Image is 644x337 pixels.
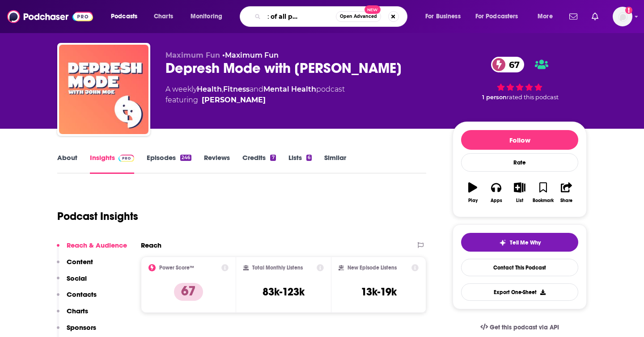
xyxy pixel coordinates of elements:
[613,7,632,26] span: Logged in as heidiv
[419,9,472,24] button: open menu
[159,265,194,271] h2: Power Score™
[336,11,381,22] button: Open AdvancedNew
[154,10,173,23] span: Charts
[461,177,484,209] button: Play
[324,153,346,174] a: Similar
[625,7,632,14] svg: Add a profile image
[202,95,266,105] a: John Moe
[566,9,581,24] a: Show notifications dropdown
[468,198,478,203] div: Play
[484,177,508,209] button: Apps
[340,14,377,19] span: Open Advanced
[470,9,531,24] button: open menu
[364,5,381,14] span: New
[613,7,632,26] button: Show profile menu
[531,9,564,24] button: open menu
[475,10,518,23] span: For Podcasters
[180,155,191,161] div: 246
[148,9,178,24] a: Charts
[242,153,275,174] a: Credits7
[67,274,87,282] p: Social
[57,241,127,257] button: Reach & Audience
[613,7,632,26] img: User Profile
[147,153,191,174] a: Episodes246
[252,265,303,271] h2: Total Monthly Listens
[490,324,559,331] span: Get this podcast via API
[223,85,250,93] a: Fitness
[57,307,88,323] button: Charts
[499,239,506,246] img: tell me why sparkle
[288,153,312,174] a: Lists6
[347,265,397,271] h2: New Episode Listens
[165,95,345,105] span: featuring
[555,177,578,209] button: Share
[531,177,555,209] button: Bookmark
[204,153,230,174] a: Reviews
[57,290,97,307] button: Contacts
[270,155,275,161] div: 7
[111,10,137,23] span: Podcasts
[184,9,234,24] button: open menu
[500,57,524,72] span: 67
[461,259,578,276] a: Contact This Podcast
[491,57,524,72] a: 67
[507,94,559,101] span: rated this podcast
[250,85,263,93] span: and
[67,307,88,315] p: Charts
[119,155,134,162] img: Podchaser Pro
[588,9,602,24] a: Show notifications dropdown
[461,153,578,172] div: Rate
[7,8,93,25] img: Podchaser - Follow, Share and Rate Podcasts
[461,233,578,252] button: tell me why sparkleTell Me Why
[59,45,148,134] img: Depresh Mode with John Moe
[90,153,134,174] a: InsightsPodchaser Pro
[453,51,587,106] div: 67 1 personrated this podcast
[461,130,578,150] button: Follow
[67,257,93,266] p: Content
[67,290,97,299] p: Contacts
[222,85,223,93] span: ,
[508,177,531,209] button: List
[57,257,93,274] button: Content
[510,239,541,246] span: Tell Me Why
[67,323,96,332] p: Sponsors
[222,51,279,59] span: •
[425,10,461,23] span: For Business
[67,241,127,249] p: Reach & Audience
[482,94,507,101] span: 1 person
[165,84,345,105] div: A weekly podcast
[361,285,397,299] h3: 13k-19k
[165,51,220,59] span: Maximum Fun
[191,10,222,23] span: Monitoring
[105,9,149,24] button: open menu
[461,283,578,301] button: Export One-Sheet
[263,285,305,299] h3: 83k-123k
[533,198,554,203] div: Bookmark
[491,198,502,203] div: Apps
[225,51,279,59] a: Maximum Fun
[560,198,572,203] div: Share
[57,274,87,291] button: Social
[538,10,553,23] span: More
[516,198,523,203] div: List
[306,155,312,161] div: 6
[141,241,161,249] h2: Reach
[263,85,316,93] a: Mental Health
[174,283,203,301] p: 67
[197,85,222,93] a: Health
[57,153,77,174] a: About
[264,9,336,24] input: Search podcasts, credits, & more...
[248,6,416,27] div: Search podcasts, credits, & more...
[57,210,138,223] h1: Podcast Insights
